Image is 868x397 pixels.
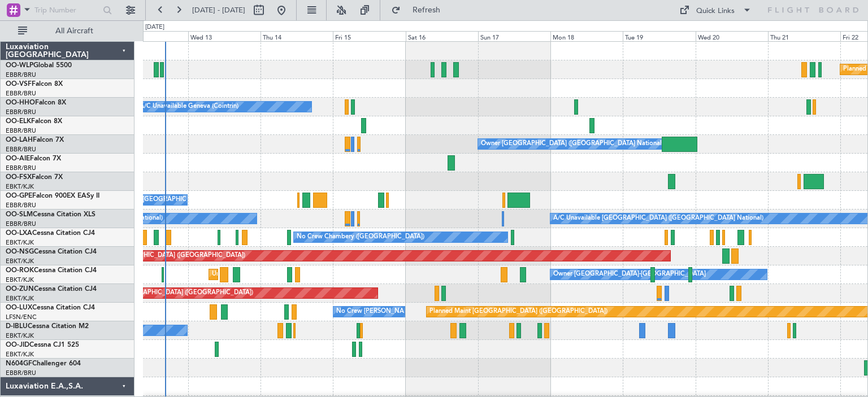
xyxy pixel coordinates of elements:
[6,369,36,377] a: EBBR/BRU
[768,31,840,41] div: Thu 21
[6,81,32,88] span: OO-VSF
[6,126,36,135] a: EBBR/BRU
[6,331,34,340] a: EBKT/KJK
[212,266,394,283] div: Unplanned Maint [GEOGRAPHIC_DATA]-[GEOGRAPHIC_DATA]
[6,211,33,218] span: OO-SLM
[6,286,97,293] a: OO-ZUNCessna Citation CJ4
[429,303,607,320] div: Planned Maint [GEOGRAPHIC_DATA] ([GEOGRAPHIC_DATA])
[6,89,36,98] a: EBBR/BRU
[6,342,79,348] a: OO-JIDCessna CJ1 525
[67,247,245,264] div: Planned Maint [GEOGRAPHIC_DATA] ([GEOGRAPHIC_DATA])
[6,323,28,330] span: D-IBLU
[6,174,32,181] span: OO-FSX
[6,118,31,125] span: OO-ELK
[336,303,472,320] div: No Crew [PERSON_NAME] ([PERSON_NAME])
[6,350,34,359] a: EBKT/KJK
[12,22,123,40] button: All Aircraft
[6,81,63,88] a: OO-VSFFalcon 8X
[674,1,757,19] button: Quick Links
[6,304,32,311] span: OO-LUX
[6,201,36,210] a: EBBR/BRU
[6,313,37,321] a: LFSN/ENC
[403,6,450,14] span: Refresh
[6,248,97,255] a: OO-NSGCessna Citation CJ4
[6,164,36,172] a: EBBR/BRU
[6,248,34,255] span: OO-NSG
[67,285,253,302] div: Unplanned Maint [GEOGRAPHIC_DATA] ([GEOGRAPHIC_DATA])
[192,5,245,15] span: [DATE] - [DATE]
[34,2,99,19] input: Trip Number
[6,342,29,348] span: OO-JID
[6,99,66,106] a: OO-HHOFalcon 8X
[29,27,119,35] span: All Aircraft
[6,182,34,191] a: EBKT/KJK
[6,304,95,311] a: OO-LUXCessna Citation CJ4
[6,99,35,106] span: OO-HHO
[6,267,97,274] a: OO-ROKCessna Citation CJ4
[553,210,763,227] div: A/C Unavailable [GEOGRAPHIC_DATA] ([GEOGRAPHIC_DATA] National)
[6,71,36,79] a: EBBR/BRU
[6,230,32,237] span: OO-LXA
[553,266,706,283] div: Owner [GEOGRAPHIC_DATA]-[GEOGRAPHIC_DATA]
[6,323,89,330] a: D-IBLUCessna Citation M2
[481,136,663,152] div: Owner [GEOGRAPHIC_DATA] ([GEOGRAPHIC_DATA] National)
[297,229,424,246] div: No Crew Chambery ([GEOGRAPHIC_DATA])
[6,211,96,218] a: OO-SLMCessna Citation XLS
[6,267,34,274] span: OO-ROK
[550,31,623,41] div: Mon 18
[116,31,188,41] div: Tue 12
[386,1,454,19] button: Refresh
[6,238,34,247] a: EBKT/KJK
[145,23,164,32] div: [DATE]
[333,31,405,41] div: Fri 15
[6,174,63,181] a: OO-FSXFalcon 7X
[696,31,768,41] div: Wed 20
[6,220,36,228] a: EBBR/BRU
[696,6,735,17] div: Quick Links
[6,137,33,143] span: OO-LAH
[6,145,36,154] a: EBBR/BRU
[6,108,36,116] a: EBBR/BRU
[6,193,32,199] span: OO-GPE
[6,118,62,125] a: OO-ELKFalcon 8X
[6,360,81,367] a: N604GFChallenger 604
[406,31,478,41] div: Sat 16
[6,276,34,284] a: EBKT/KJK
[6,62,33,69] span: OO-WLP
[623,31,695,41] div: Tue 19
[6,155,61,162] a: OO-AIEFalcon 7X
[6,62,72,69] a: OO-WLPGlobal 5500
[478,31,550,41] div: Sun 17
[6,230,95,237] a: OO-LXACessna Citation CJ4
[6,257,34,265] a: EBKT/KJK
[6,286,34,293] span: OO-ZUN
[188,31,261,41] div: Wed 13
[6,360,32,367] span: N604GF
[6,155,30,162] span: OO-AIE
[6,193,99,199] a: OO-GPEFalcon 900EX EASy II
[261,31,333,41] div: Thu 14
[6,137,64,143] a: OO-LAHFalcon 7X
[6,294,34,303] a: EBKT/KJK
[140,98,238,115] div: A/C Unavailable Geneva (Cointrin)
